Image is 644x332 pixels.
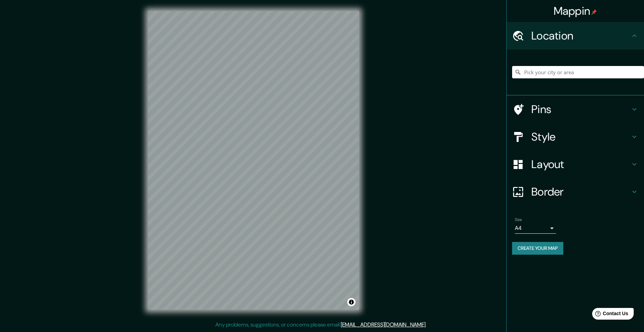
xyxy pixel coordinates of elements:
[515,217,522,223] label: Size
[507,123,644,151] div: Style
[148,11,359,310] canvas: Map
[531,185,630,199] h4: Border
[507,22,644,49] div: Location
[554,4,597,18] h4: Mappin
[515,223,556,234] div: A4
[591,9,597,15] img: pin-icon.png
[215,321,427,329] p: Any problems, suggestions, or concerns please email .
[531,29,630,43] h4: Location
[583,305,636,324] iframe: Help widget launcher
[507,96,644,123] div: Pins
[341,321,426,328] a: [EMAIL_ADDRESS][DOMAIN_NAME]
[347,298,355,306] button: Toggle attribution
[507,178,644,206] div: Border
[531,130,630,144] h4: Style
[531,157,630,171] h4: Layout
[512,242,563,255] button: Create your map
[531,102,630,116] h4: Pins
[512,66,644,78] input: Pick your city or area
[507,151,644,178] div: Layout
[428,321,429,329] div: .
[427,321,428,329] div: .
